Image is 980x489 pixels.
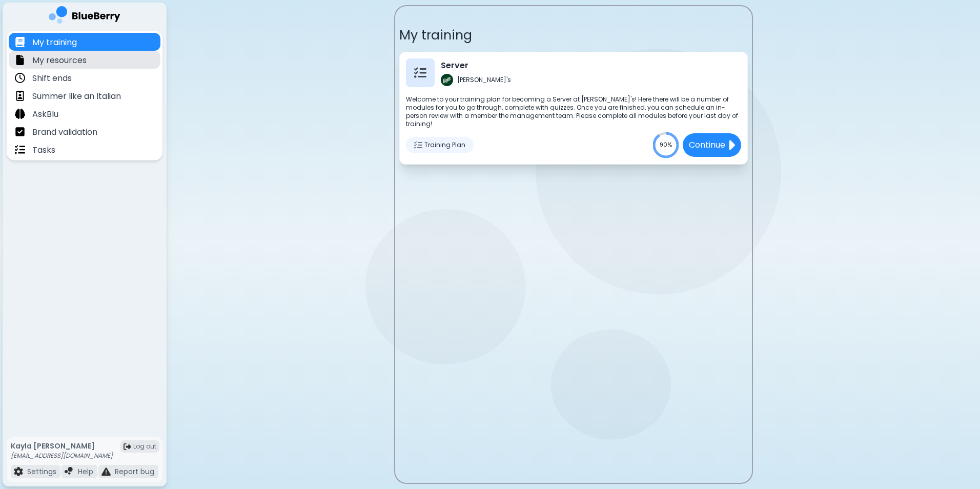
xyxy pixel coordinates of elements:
img: Training Plan [414,141,422,149]
p: Tasks [32,144,55,156]
img: company logo [49,6,120,27]
p: Welcome to your training plan for becoming a Server at [PERSON_NAME]'s! Here there will be a numb... [406,95,741,128]
img: file icon [15,127,25,137]
img: file icon [15,55,25,65]
p: [PERSON_NAME]'s [457,76,511,84]
a: Continuefile icon [679,133,741,157]
p: Help [78,467,93,476]
img: file icon [65,467,74,476]
p: My training [399,27,748,44]
span: Training Plan [424,141,465,149]
p: Shift ends [32,72,72,85]
img: Training Plan [414,67,426,79]
span: Log out [133,442,156,451]
p: Kayla [PERSON_NAME] [11,441,113,451]
p: Settings [27,467,56,476]
img: file icon [101,467,111,476]
button: Continue [683,133,741,157]
img: file icon [15,145,25,155]
img: Gigi's logo [441,74,453,86]
img: file icon [15,73,25,83]
p: Server [441,59,511,72]
img: file icon [15,91,25,101]
p: AskBlu [32,108,58,120]
img: file icon [15,109,25,119]
p: Summer like an Italian [32,90,121,103]
img: logout [124,443,131,451]
p: [EMAIL_ADDRESS][DOMAIN_NAME] [11,452,113,460]
p: Continue [689,139,725,151]
img: file icon [14,467,23,476]
p: My training [32,36,77,49]
p: Report bug [115,467,154,476]
p: My resources [32,54,87,67]
p: Brand validation [32,126,97,138]
img: file icon [727,137,735,153]
img: file icon [15,37,25,47]
text: 90% [660,140,672,149]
